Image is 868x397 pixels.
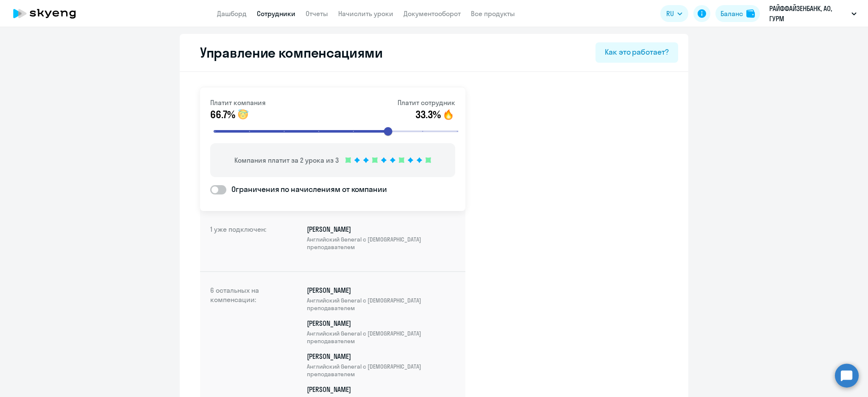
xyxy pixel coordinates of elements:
[721,8,743,19] div: Баланс
[306,9,328,18] a: Отчеты
[190,44,383,61] h2: Управление компенсациями
[398,97,455,108] p: Платит сотрудник
[307,352,455,378] p: [PERSON_NAME]
[715,5,760,22] button: Балансbalance
[210,108,235,121] span: 66.7%
[442,108,455,121] img: smile
[595,42,678,63] button: Как это работает?
[765,3,861,24] button: РАЙФФАЙЗЕНБАНК, АО, ГУРМ
[307,297,455,312] span: Английский General с [DEMOGRAPHIC_DATA] преподавателем
[660,5,688,22] button: RU
[769,3,848,24] p: РАЙФФАЙЗЕНБАНК, АО, ГУРМ
[236,108,250,121] img: smile
[605,47,669,58] div: Как это работает?
[338,9,393,18] a: Начислить уроки
[226,184,387,195] span: Ограничения по начислениям от компании
[210,225,278,258] h4: 1 уже подключен:
[403,9,461,18] a: Документооборот
[666,8,674,19] span: RU
[307,225,455,251] p: [PERSON_NAME]
[307,330,455,345] span: Английский General с [DEMOGRAPHIC_DATA] преподавателем
[415,108,441,121] span: 33.3%
[471,9,515,18] a: Все продукты
[234,155,339,165] p: Компания платит за 2 урока из 3
[746,9,755,18] img: balance
[307,363,455,378] span: Английский General с [DEMOGRAPHIC_DATA] преподавателем
[307,286,455,312] p: [PERSON_NAME]
[307,319,455,345] p: [PERSON_NAME]
[257,9,295,18] a: Сотрудники
[210,97,266,108] p: Платит компания
[217,9,247,18] a: Дашборд
[307,236,455,251] span: Английский General с [DEMOGRAPHIC_DATA] преподавателем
